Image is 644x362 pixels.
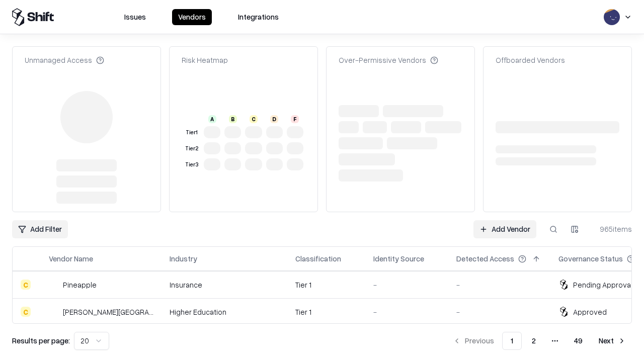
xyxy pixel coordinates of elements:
[524,332,544,350] button: 2
[21,307,31,317] div: C
[592,224,632,234] div: 965 items
[184,144,200,153] div: Tier 2
[558,253,623,264] div: Governance Status
[295,307,357,317] div: Tier 1
[456,280,542,290] div: -
[49,307,59,317] img: Reichman University
[184,160,200,169] div: Tier 3
[182,55,228,65] div: Risk Heatmap
[593,332,632,350] button: Next
[118,9,152,25] button: Issues
[49,280,59,290] img: Pineapple
[456,307,542,317] div: -
[456,253,514,264] div: Detected Access
[573,307,607,317] div: Approved
[566,332,591,350] button: 49
[172,9,212,25] button: Vendors
[208,115,216,123] div: A
[373,280,440,290] div: -
[12,335,70,346] p: Results per page:
[373,307,440,317] div: -
[473,220,536,238] a: Add Vendor
[170,280,279,290] div: Insurance
[295,280,357,290] div: Tier 1
[295,253,341,264] div: Classification
[373,253,424,264] div: Identity Source
[447,332,632,350] nav: pagination
[21,280,31,290] div: C
[339,55,438,65] div: Over-Permissive Vendors
[63,280,97,290] div: Pineapple
[25,55,104,65] div: Unmanaged Access
[502,332,522,350] button: 1
[170,253,197,264] div: Industry
[49,253,93,264] div: Vendor Name
[184,128,200,137] div: Tier 1
[229,115,237,123] div: B
[496,55,565,65] div: Offboarded Vendors
[232,9,285,25] button: Integrations
[270,115,278,123] div: D
[291,115,299,123] div: F
[250,115,258,123] div: C
[12,220,68,238] button: Add Filter
[573,280,632,290] div: Pending Approval
[170,307,279,317] div: Higher Education
[63,307,153,317] div: [PERSON_NAME][GEOGRAPHIC_DATA]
